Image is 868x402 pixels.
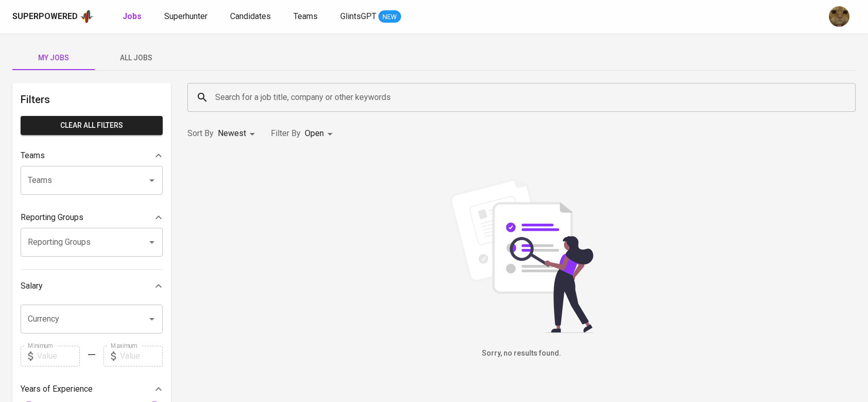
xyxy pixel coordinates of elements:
[21,149,45,162] p: Teams
[145,235,159,249] button: Open
[123,11,142,21] b: Jobs
[187,127,214,140] p: Sort By
[164,11,207,21] span: Superhunter
[187,348,856,359] h6: Sorry, no results found.
[19,52,89,64] span: My Jobs
[21,207,163,228] div: Reporting Groups
[218,127,246,140] p: Newest
[145,173,159,188] button: Open
[340,10,401,23] a: GlintsGPT NEW
[21,116,163,135] button: Clear All filters
[21,379,163,399] div: Years of Experience
[829,6,849,27] img: ec6c0910-f960-4a00-a8f8-c5744e41279e.jpg
[271,127,301,140] p: Filter By
[340,11,376,21] span: GlintsGPT
[12,9,94,24] a: Superpoweredapp logo
[80,9,94,24] img: app logo
[21,383,93,395] p: Years of Experience
[123,10,144,23] a: Jobs
[164,10,210,23] a: Superhunter
[378,12,401,22] span: NEW
[29,119,154,132] span: Clear All filters
[230,11,271,21] span: Candidates
[21,276,163,296] div: Salary
[444,178,599,333] img: file_searching.svg
[305,128,324,138] span: Open
[218,124,258,143] div: Newest
[21,280,43,292] p: Salary
[293,10,320,23] a: Teams
[293,11,318,21] span: Teams
[305,124,336,143] div: Open
[101,52,171,64] span: All Jobs
[21,145,163,166] div: Teams
[145,312,159,326] button: Open
[21,211,83,224] p: Reporting Groups
[12,11,78,23] div: Superpowered
[37,346,80,366] input: Value
[230,10,273,23] a: Candidates
[21,91,163,108] h6: Filters
[120,346,163,366] input: Value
